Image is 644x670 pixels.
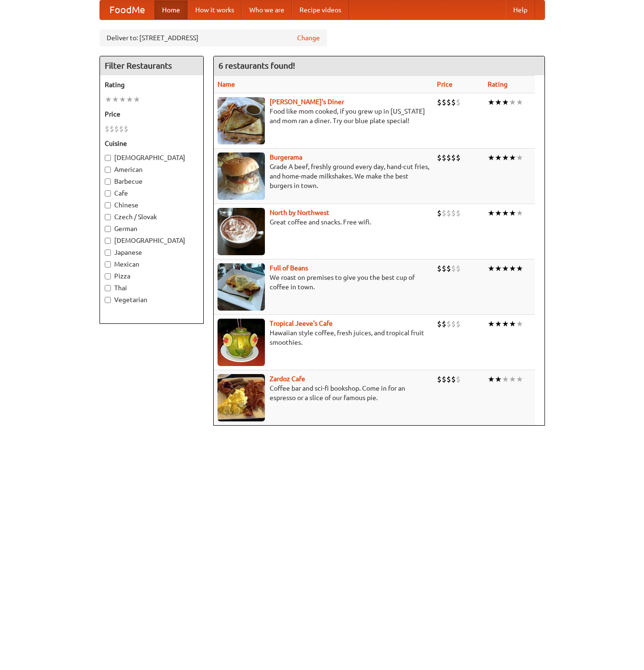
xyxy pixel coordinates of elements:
[105,188,199,198] label: Cafe
[516,263,523,274] li: ★
[442,319,446,329] li: $
[502,152,509,163] li: ★
[105,94,112,105] li: ★
[502,374,509,384] li: ★
[218,263,265,311] img: beans.jpg
[451,374,456,384] li: $
[105,109,199,119] h5: Price
[105,139,199,148] h5: Cuisine
[105,124,109,134] li: $
[509,208,516,218] li: ★
[105,212,199,222] label: Czech / Slovak
[270,320,333,327] a: Tropical Jeeve's Cafe
[218,152,265,200] img: burgerama.jpg
[105,177,199,186] label: Barbecue
[446,152,451,163] li: $
[456,263,461,274] li: $
[488,319,495,329] li: ★
[270,153,302,161] b: Burgerama
[502,263,509,274] li: ★
[451,319,456,329] li: $
[105,285,111,291] input: Thai
[446,319,451,329] li: $
[105,80,199,89] h5: Rating
[105,283,199,293] label: Thai
[456,319,461,329] li: $
[516,208,523,218] li: ★
[112,94,119,105] li: ★
[495,97,502,107] li: ★
[456,152,461,163] li: $
[437,80,453,88] a: Price
[437,208,442,218] li: $
[105,167,111,173] input: American
[442,263,446,274] li: $
[451,208,456,218] li: $
[133,94,140,105] li: ★
[509,263,516,274] li: ★
[495,374,502,384] li: ★
[509,152,516,163] li: ★
[188,0,242,19] a: How it works
[105,224,199,233] label: German
[105,153,199,162] label: [DEMOGRAPHIC_DATA]
[218,97,265,144] img: sallys.jpg
[451,263,456,274] li: $
[446,208,451,218] li: $
[495,208,502,218] li: ★
[456,97,461,107] li: $
[488,80,508,88] a: Rating
[456,374,461,384] li: $
[506,0,535,19] a: Help
[218,162,429,190] p: Grade A beef, freshly ground every day, hand-cut fries, and home-made milkshakes. We make the bes...
[442,374,446,384] li: $
[516,97,523,107] li: ★
[105,165,199,174] label: American
[437,319,442,329] li: $
[126,94,133,105] li: ★
[105,273,111,279] input: Pizza
[502,208,509,218] li: ★
[446,374,451,384] li: $
[488,263,495,274] li: ★
[105,190,111,197] input: Cafe
[270,264,308,272] b: Full of Beans
[218,80,235,88] a: Name
[154,0,188,19] a: Home
[516,374,523,384] li: ★
[488,208,495,218] li: ★
[119,94,126,105] li: ★
[437,97,442,107] li: $
[442,152,446,163] li: $
[105,214,111,220] input: Czech / Slovak
[495,152,502,163] li: ★
[451,152,456,163] li: $
[502,319,509,329] li: ★
[509,97,516,107] li: ★
[495,319,502,329] li: ★
[218,107,429,125] p: Food like mom cooked, if you grew up in [US_STATE] and mom ran a diner. Try our blue plate special!
[109,124,114,134] li: $
[270,375,305,383] a: Zardoz Cafe
[488,97,495,107] li: ★
[442,208,446,218] li: $
[105,226,111,232] input: German
[105,200,199,210] label: Chinese
[105,155,111,161] input: [DEMOGRAPHIC_DATA]
[488,152,495,163] li: ★
[446,97,451,107] li: $
[105,238,111,244] input: [DEMOGRAPHIC_DATA]
[442,97,446,107] li: $
[516,319,523,329] li: ★
[218,319,265,366] img: jeeves.jpg
[105,248,199,257] label: Japanese
[270,98,344,106] a: [PERSON_NAME]'s Diner
[218,384,429,402] p: Coffee bar and sci-fi bookshop. Come in for an espresso or a slice of our famous pie.
[456,208,461,218] li: $
[114,124,119,134] li: $
[516,152,523,163] li: ★
[218,328,429,347] p: Hawaiian style coffee, fresh juices, and tropical fruit smoothies.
